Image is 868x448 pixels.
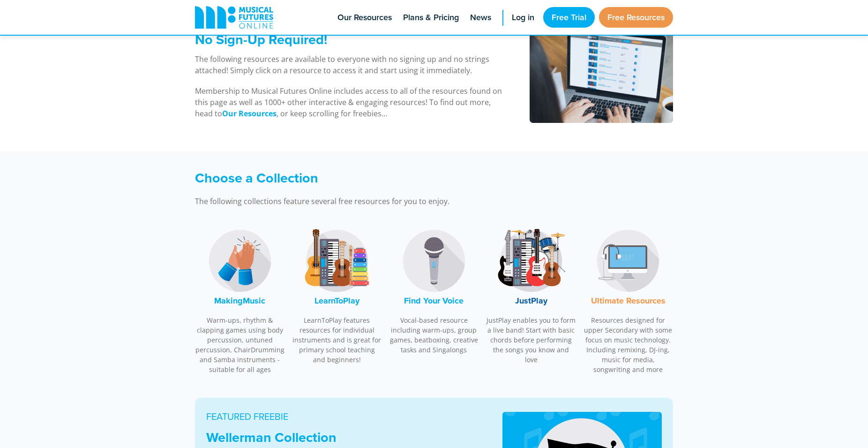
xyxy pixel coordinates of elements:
[486,221,576,370] a: JustPlay LogoJustPlay JustPlay enables you to form a live band! Start with basic chords before pe...
[337,11,392,24] span: Our Resources
[599,7,673,28] a: Free Resources
[205,226,275,296] img: MakingMusic Logo
[195,221,285,380] a: MakingMusic LogoMakingMusic Warm-ups, rhythm & clapping games using body percussion, untuned perc...
[403,11,459,24] span: Plans & Pricing
[470,11,491,24] span: News
[593,226,663,296] img: Music Technology Logo
[583,221,673,380] a: Music Technology LogoUltimate Resources Resources designed for upper Secondary with some focus on...
[222,108,277,119] a: Our Resources
[496,226,566,296] img: JustPlay Logo
[206,427,337,447] strong: Wellerman Collection
[292,315,382,364] p: LearnToPlay features resources for individual instruments and is great for primary school teachin...
[195,30,327,49] span: No Sign-Up Required!
[206,410,479,424] p: FEATURED FREEBIE
[591,295,666,307] font: Ultimate Resources
[195,85,506,119] p: Membership to Musical Futures Online includes access to all of the resources found on this page a...
[486,315,576,364] p: JustPlay enables you to form a live band! Start with basic chords before performing the songs you...
[543,7,595,28] a: Free Trial
[389,315,479,355] p: Vocal-based resource including warm-ups, group games, beatboxing, creative tasks and Singalongs
[195,315,285,374] p: Warm-ups, rhythm & clapping games using body percussion, untuned percussion, ChairDrumming and Sa...
[404,295,464,307] font: Find Your Voice
[399,226,469,296] img: Find Your Voice Logo
[389,221,479,360] a: Find Your Voice LogoFind Your Voice Vocal-based resource including warm-ups, group games, beatbox...
[302,226,372,296] img: LearnToPlay Logo
[214,295,265,307] font: MakingMusic
[314,295,359,307] font: LearnToPlay
[292,221,382,370] a: LearnToPlay LogoLearnToPlay LearnToPlay features resources for individual instruments and is grea...
[583,315,673,374] p: Resources designed for upper Secondary with some focus on music technology. Including remixing, D...
[195,53,506,76] p: The following resources are available to everyone with no signing up and no strings attached! Sim...
[515,295,547,307] font: JustPlay
[195,196,561,207] p: The following collections feature several free resources for you to enjoy.
[195,170,561,186] h3: Choose a Collection
[222,108,277,119] strong: Our Resources
[512,11,534,24] span: Log in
